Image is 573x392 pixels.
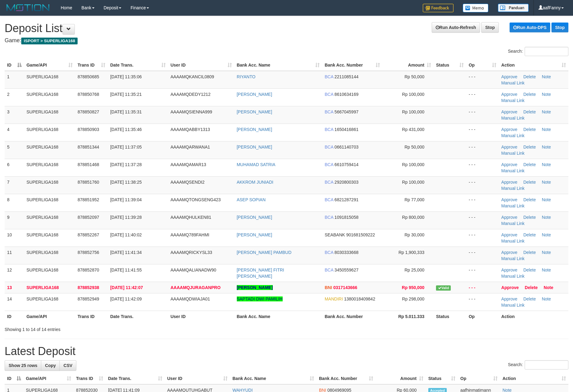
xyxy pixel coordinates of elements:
a: Approve [501,92,517,97]
span: SEABANK [325,232,345,237]
a: Delete [523,296,536,301]
th: Action: activate to sort column ascending [499,59,568,71]
a: Approve [501,215,517,220]
th: ID: activate to sort column descending [5,373,23,384]
div: Showing 1 to 14 of 14 entries [5,324,234,333]
input: Search: [525,360,568,370]
td: SUPERLIGA168 [24,159,75,176]
span: BCA [325,145,333,149]
a: Copy [41,360,60,371]
th: User ID [168,311,234,322]
img: MOTION_logo.png [5,3,51,12]
span: Copy 1650416861 to clipboard [334,127,358,132]
img: Feedback.jpg [423,4,454,12]
h4: Game: [5,38,568,44]
span: 878852756 [78,250,99,255]
a: Manual Link [501,203,525,208]
td: 5 [5,141,24,159]
span: 878851344 [78,145,99,149]
a: Manual Link [501,221,525,226]
a: Manual Link [501,80,525,85]
span: [DATE] 11:42:07 [110,285,143,290]
span: Rp 25,000 [405,267,425,272]
td: - - - [466,141,499,159]
td: - - - [466,159,499,176]
a: [PERSON_NAME] [237,145,272,149]
td: SUPERLIGA168 [24,194,75,211]
td: 4 [5,124,24,141]
a: MUHAMAD SATRIA [237,162,276,167]
span: 878851468 [78,162,99,167]
span: Rp 100,000 [402,92,424,97]
span: BCA [325,250,333,255]
a: Manual Link [501,133,525,138]
a: Stop [481,22,499,33]
span: 878850903 [78,127,99,132]
a: ASEP SOPIAN [237,197,266,202]
td: - - - [466,293,499,311]
img: panduan.png [498,4,529,12]
span: [DATE] 11:40:02 [110,232,142,237]
span: Show 25 rows [9,363,37,368]
td: SUPERLIGA168 [24,124,75,141]
a: Delete [523,197,536,202]
a: Note [542,267,551,272]
th: Op: activate to sort column ascending [466,59,499,71]
a: Approve [501,162,517,167]
span: Rp 298,000 [402,296,424,301]
a: Note [542,215,551,220]
td: - - - [466,282,499,293]
td: - - - [466,106,499,124]
td: 11 [5,247,24,264]
td: SUPERLIGA168 [24,141,75,159]
td: 14 [5,293,24,311]
th: Status [434,311,466,322]
a: Delete [523,232,536,237]
span: [DATE] 11:37:05 [110,145,142,149]
td: SUPERLIGA168 [24,106,75,124]
span: AAAAMQTONGSENG423 [171,197,221,202]
a: Approve [501,267,517,272]
span: 878850768 [78,92,99,97]
span: Copy [45,363,56,368]
span: AAAAMQHULKEN81 [171,215,211,220]
th: Op: activate to sort column ascending [458,373,500,384]
a: Note [542,180,551,185]
img: Button%20Memo.svg [463,4,489,12]
a: Note [542,250,551,255]
span: [DATE] 11:37:28 [110,162,142,167]
span: 878852097 [78,215,99,220]
a: CSV [59,360,76,371]
span: BCA [325,92,333,97]
span: Rp 50,000 [405,145,425,149]
th: Status: activate to sort column ascending [434,59,466,71]
th: Trans ID [75,311,108,322]
span: [DATE] 11:39:04 [110,197,142,202]
span: [DATE] 11:42:09 [110,296,142,301]
a: Manual Link [501,116,525,120]
span: [DATE] 11:39:28 [110,215,142,220]
td: - - - [466,88,499,106]
a: Delete [525,285,538,290]
span: Rp 100,000 [402,109,424,114]
a: Delete [523,267,536,272]
td: 7 [5,176,24,194]
th: Bank Acc. Name [234,311,322,322]
span: 878851760 [78,180,99,185]
td: - - - [466,194,499,211]
span: AAAAMQALIANADW90 [171,267,216,272]
span: BNI [325,285,332,290]
a: [PERSON_NAME] [237,215,272,220]
span: Rp 950,000 [402,285,424,290]
span: AAAAMQABBY1313 [171,127,210,132]
td: - - - [466,71,499,89]
a: Approve [501,296,517,301]
th: Amount: activate to sort column ascending [382,59,434,71]
a: RIYANTO [237,74,256,79]
span: Copy 5667045997 to clipboard [334,109,358,114]
td: SUPERLIGA168 [24,293,75,311]
a: Approve [501,74,517,79]
th: Rp 5.011.333 [382,311,434,322]
td: - - - [466,124,499,141]
a: Approve [501,180,517,185]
